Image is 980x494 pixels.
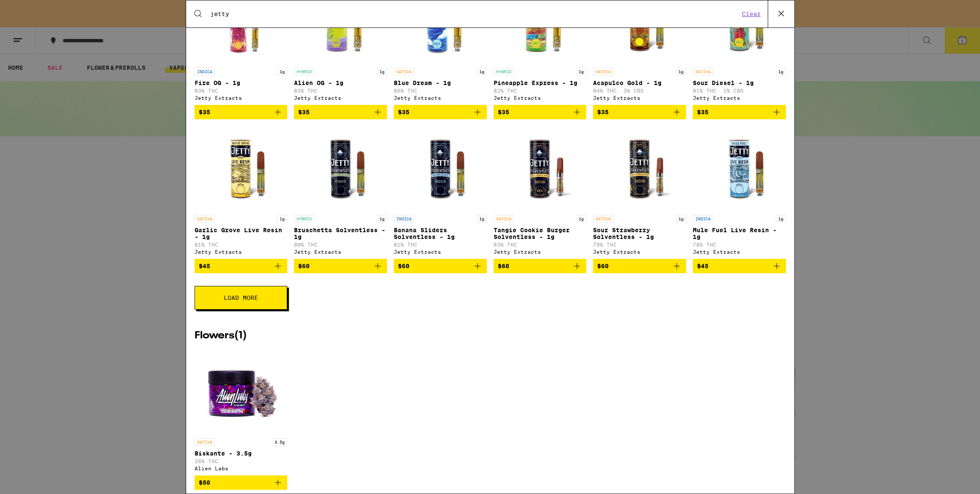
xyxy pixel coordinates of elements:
[294,215,314,222] p: HYBRID
[398,126,483,211] img: Jetty Extracts - Banana Sliders Solventless - 1g
[298,126,383,211] img: Jetty Extracts - Bruschetta Solventless - 1g
[593,80,686,86] p: Acapulco Gold - 1g
[195,88,288,93] p: 83% THC
[498,263,509,269] span: $60
[494,105,587,119] button: Add to bag
[597,109,609,115] span: $35
[693,80,786,86] p: Sour Diesel - 1g
[697,109,708,115] span: $35
[576,68,586,75] p: 1g
[398,109,409,115] span: $35
[394,227,487,240] p: Banana Sliders Solventless - 1g
[593,242,686,247] p: 79% THC
[277,215,287,222] p: 1g
[195,349,288,475] a: Open page for Biskante - 3.5g from Alien Labs
[494,88,587,93] p: 82% THC
[195,458,288,464] p: 26% THC
[195,227,288,240] p: Garlic Grove Live Resin - 1g
[494,259,587,273] button: Add to bag
[277,68,287,75] p: 1g
[195,259,288,273] button: Add to bag
[593,68,613,75] p: SATIVA
[394,95,487,101] div: Jetty Extracts
[576,215,586,222] p: 1g
[195,215,215,222] p: SATIVA
[294,249,387,255] div: Jetty Extracts
[693,105,786,119] button: Add to bag
[199,263,210,269] span: $45
[494,95,587,101] div: Jetty Extracts
[294,242,387,247] p: 80% THC
[693,215,713,222] p: INDICA
[198,349,283,434] img: Alien Labs - Biskante - 3.5g
[272,438,287,446] p: 3.5g
[294,126,387,259] a: Open page for Bruschetta Solventless - 1g from Jetty Extracts
[593,126,686,259] a: Open page for Sour Strawberry Solventless - 1g from Jetty Extracts
[5,6,61,13] span: Hi. Need any help?
[198,126,283,211] img: Jetty Extracts - Garlic Grove Live Resin - 1g
[593,227,686,240] p: Sour Strawberry Solventless - 1g
[693,68,713,75] p: SATIVA
[693,242,786,247] p: 78% THC
[195,95,288,101] div: Jetty Extracts
[195,475,288,490] button: Add to bag
[593,259,686,273] button: Add to bag
[676,68,686,75] p: 1g
[394,126,487,259] a: Open page for Banana Sliders Solventless - 1g from Jetty Extracts
[776,215,786,222] p: 1g
[593,249,686,255] div: Jetty Extracts
[597,126,682,211] img: Jetty Extracts - Sour Strawberry Solventless - 1g
[294,95,387,101] div: Jetty Extracts
[294,68,314,75] p: HYBRID
[394,242,487,247] p: 81% THC
[776,68,786,75] p: 1g
[693,259,786,273] button: Add to bag
[195,242,288,247] p: 81% THC
[394,88,487,93] p: 86% THC
[195,450,288,457] p: Biskante - 3.5g
[693,126,786,259] a: Open page for Mule Fuel Live Resin - 1g from Jetty Extracts
[494,68,514,75] p: HYBRID
[693,227,786,240] p: Mule Fuel Live Resin - 1g
[494,215,514,222] p: SATIVA
[394,80,487,86] p: Blue Dream - 1g
[195,331,786,341] h2: Flowers ( 1 )
[593,215,613,222] p: SATIVA
[377,215,387,222] p: 1g
[298,263,310,269] span: $60
[195,80,288,86] p: Fire OG - 1g
[693,95,786,101] div: Jetty Extracts
[195,466,288,471] div: Alien Labs
[593,105,686,119] button: Add to bag
[294,105,387,119] button: Add to bag
[477,68,487,75] p: 1g
[294,88,387,93] p: 83% THC
[693,88,786,93] p: 81% THC: 1% CBD
[394,68,414,75] p: SATIVA
[398,263,409,269] span: $60
[697,126,782,211] img: Jetty Extracts - Mule Fuel Live Resin - 1g
[298,109,310,115] span: $35
[676,215,686,222] p: 1g
[494,80,587,86] p: Pineapple Express - 1g
[210,10,739,18] input: Search for products & categories
[477,215,487,222] p: 1g
[294,227,387,240] p: Bruschetta Solventless - 1g
[199,479,210,486] span: $50
[494,227,587,240] p: Tangie Cookie Burger Solventless - 1g
[494,126,587,259] a: Open page for Tangie Cookie Burger Solventless - 1g from Jetty Extracts
[294,259,387,273] button: Add to bag
[497,126,582,211] img: Jetty Extracts - Tangie Cookie Burger Solventless - 1g
[195,105,288,119] button: Add to bag
[739,10,763,18] button: Clear
[195,438,215,446] p: SATIVA
[394,105,487,119] button: Add to bag
[693,249,786,255] div: Jetty Extracts
[394,215,414,222] p: INDICA
[593,95,686,101] div: Jetty Extracts
[494,249,587,255] div: Jetty Extracts
[394,259,487,273] button: Add to bag
[593,88,686,93] p: 84% THC: 3% CBD
[494,242,587,247] p: 83% THC
[195,68,215,75] p: INDICA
